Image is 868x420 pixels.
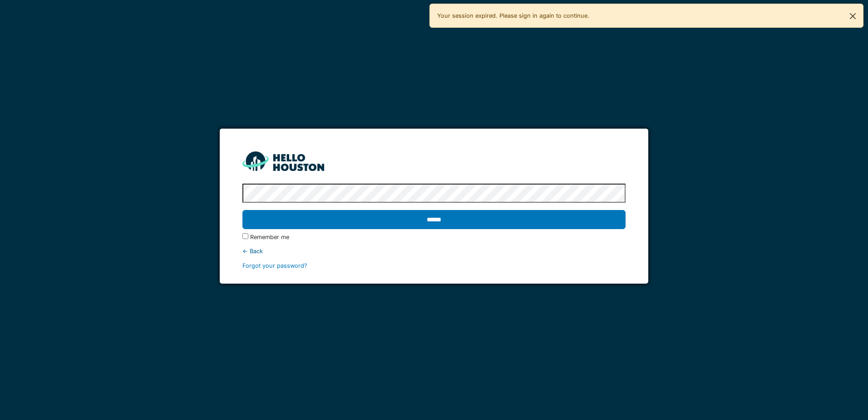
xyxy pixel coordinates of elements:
label: Remember me [250,233,289,241]
div: Your session expired. Please sign in again to continue. [429,4,863,28]
button: Close [843,4,863,28]
div: ← Back [242,247,625,255]
a: Forgot your password? [242,262,307,269]
img: HH_line-BYnF2_Hg.png [242,151,324,171]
